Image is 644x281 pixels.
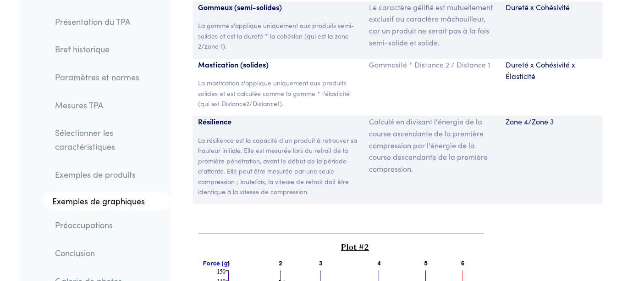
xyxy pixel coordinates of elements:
font: Gommeux (semi-solides) [198,2,282,12]
a: Présentation du TPA [48,11,171,32]
font: Mesures TPA [55,99,104,111]
font: Gommosité * Distance 2 / Distance 1 [369,59,490,69]
font: Conclusion [55,247,95,259]
font: Mastication (solides) [198,59,269,69]
font: Résilience [198,116,232,126]
font: Zone 4/Zone 3 [506,116,554,126]
a: Sélectionner les caractéristiques [48,123,171,157]
font: Présentation du TPA [55,16,131,27]
a: Préoccupations [48,215,171,236]
font: Paramètres et normes [55,71,140,83]
font: Dureté x Cohésivité [506,2,570,12]
a: Exemples de graphiques [44,192,171,210]
a: Exemples de produits [48,164,171,185]
font: Préoccupations [55,219,113,231]
font: La gomme s'applique uniquement aux produits semi-solides et est la dureté * la cohésion (qui est ... [198,21,355,51]
a: Mesures TPA [48,95,171,116]
a: Paramètres et normes [48,67,171,88]
font: Exemples de produits [55,169,136,180]
font: Dureté x Cohésivité x Élasticité [506,59,576,81]
font: La mastication s'applique uniquement aux produits solides et est calculée comme la gomme * l'élas... [198,78,350,108]
font: Exemples de graphiques [53,195,145,207]
a: Bref historique [48,39,171,60]
font: Bref historique [55,44,110,55]
font: Sélectionner les caractéristiques [55,127,116,152]
a: Conclusion [48,242,171,264]
font: Le caractère gélifié est mutuellement exclusif au caractère mâchouilleur, car un produit ne serai... [369,2,493,47]
font: Calculé en divisant l'énergie de la course ascendante de la première compression par l'énergie de... [369,116,488,173]
font: La résilience est la capacité d'un produit à retrouver sa hauteur initiale. Elle est mesurée lors... [198,135,358,196]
